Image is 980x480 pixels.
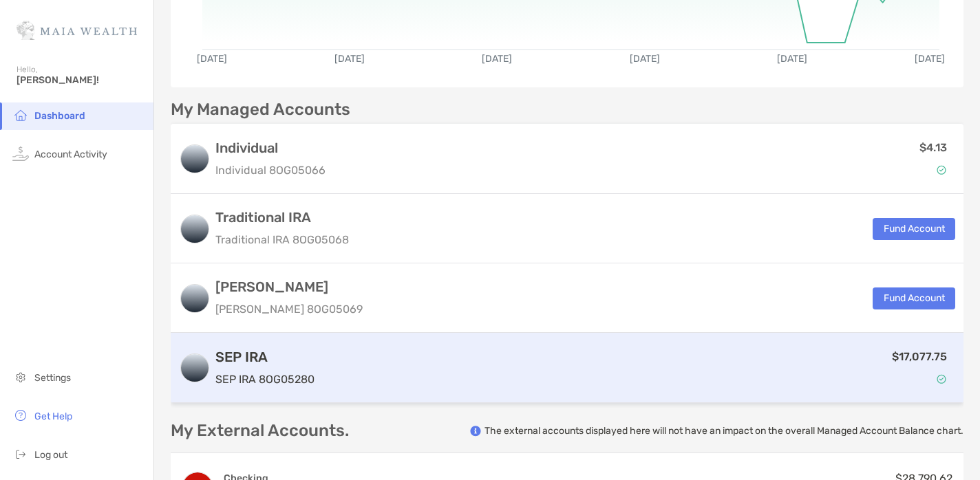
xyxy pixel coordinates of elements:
text: [DATE] [777,53,807,65]
text: [DATE] [915,53,945,65]
text: [DATE] [482,53,512,65]
p: $4.13 [919,139,947,156]
img: logo account [181,285,209,312]
h3: Traditional IRA [215,209,349,226]
p: Individual 8OG05066 [215,162,326,179]
img: household icon [12,107,29,123]
img: Account Status icon [937,165,946,175]
p: $17,077.75 [892,348,947,365]
span: Settings [34,372,71,384]
img: Account Status icon [937,374,946,384]
img: activity icon [12,145,29,162]
p: SEP IRA 8OG05280 [215,371,315,388]
p: My Managed Accounts [171,101,350,118]
p: [PERSON_NAME] 8OG05069 [215,301,363,318]
h3: SEP IRA [215,349,315,365]
text: [DATE] [197,53,227,65]
span: [PERSON_NAME]! [17,74,145,86]
span: Account Activity [34,149,107,160]
h3: [PERSON_NAME] [215,279,363,295]
button: Fund Account [873,287,955,309]
img: settings icon [12,369,29,385]
p: The external accounts displayed here will not have an impact on the overall Managed Account Balan... [484,424,963,437]
text: [DATE] [630,53,660,65]
span: Get Help [34,411,72,422]
button: Fund Account [873,218,955,240]
h3: Individual [215,140,326,156]
p: My External Accounts. [171,422,349,439]
span: Log out [34,449,67,461]
img: info [470,426,481,437]
img: logo account [181,145,209,173]
span: Dashboard [34,110,85,122]
p: Traditional IRA 8OG05068 [215,231,349,248]
img: Zoe Logo [17,6,137,55]
img: logout icon [12,446,29,462]
text: [DATE] [334,53,365,65]
img: logo account [181,354,209,382]
img: logo account [181,215,209,243]
img: get-help icon [12,407,29,424]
